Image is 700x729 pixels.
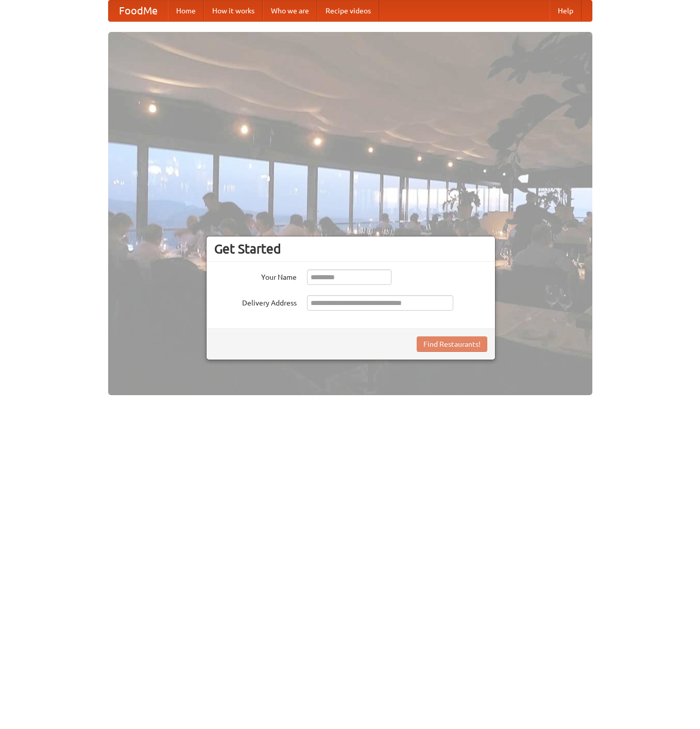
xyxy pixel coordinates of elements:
[204,1,263,21] a: How it works
[168,1,204,21] a: Home
[417,336,487,352] button: Find Restaurants!
[214,295,297,308] label: Delivery Address
[317,1,379,21] a: Recipe videos
[109,1,168,21] a: FoodMe
[214,269,297,282] label: Your Name
[214,241,487,257] h3: Get Started
[263,1,317,21] a: Who we are
[550,1,582,21] a: Help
